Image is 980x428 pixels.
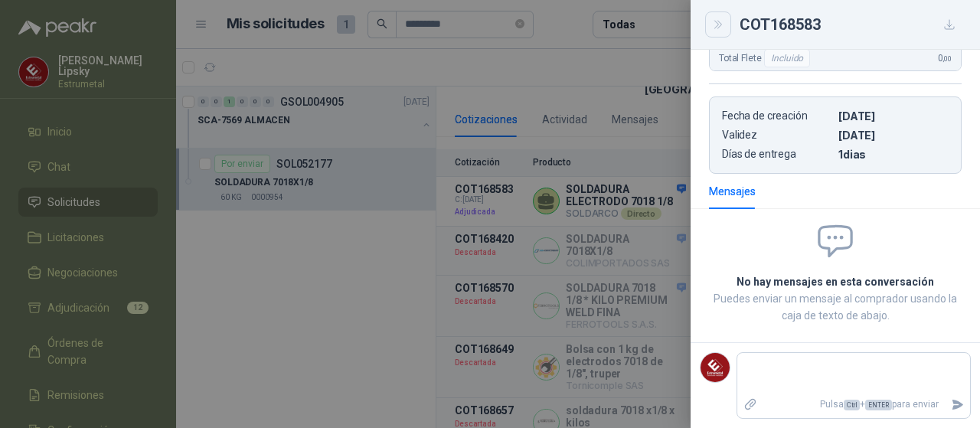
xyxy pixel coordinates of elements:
p: 1 dias [838,148,949,161]
div: Incluido [764,49,810,67]
p: [DATE] [838,109,949,123]
div: Mensajes [709,183,756,200]
div: COT168583 [740,12,962,37]
img: Company Logo [701,353,730,382]
label: Adjuntar archivos [737,391,763,418]
p: [DATE] [838,129,949,142]
span: Ctrl [844,400,860,410]
span: Total Flete [719,49,813,67]
span: ENTER [865,400,892,410]
span: 0 [938,53,952,64]
p: Pulsa + para enviar [763,391,946,418]
p: Validez [722,129,832,142]
button: Close [709,15,727,34]
p: Puedes enviar un mensaje al comprador usando la caja de texto de abajo. [709,290,962,324]
p: Días de entrega [722,148,832,161]
p: Fecha de creación [722,109,832,123]
span: ,00 [942,54,952,63]
h2: No hay mensajes en esta conversación [709,273,962,290]
button: Enviar [945,391,970,418]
